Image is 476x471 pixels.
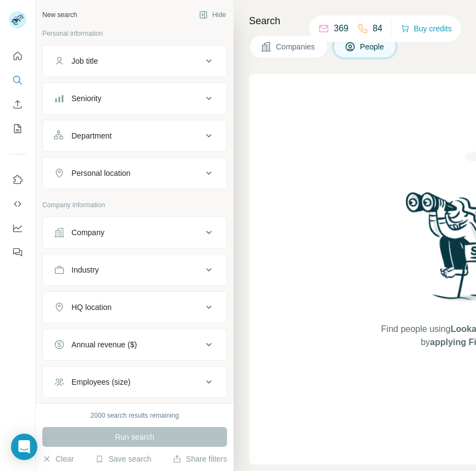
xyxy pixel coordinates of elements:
span: People [360,41,385,52]
button: Quick start [9,46,26,66]
button: Personal location [43,160,226,186]
div: HQ location [71,302,112,313]
button: Save search [95,453,151,464]
div: Open Intercom Messenger [11,434,37,460]
button: Annual revenue ($) [43,331,226,358]
button: Use Surfe on LinkedIn [9,170,26,190]
p: Personal information [42,29,227,38]
button: My lists [9,119,26,138]
div: Seniority [71,93,101,104]
button: Employees (size) [43,369,226,395]
button: Industry [43,257,226,283]
div: Personal location [71,168,130,179]
button: Company [43,219,226,246]
div: Industry [71,264,99,275]
h4: Search [249,13,463,29]
div: Job title [71,56,98,67]
button: Feedback [9,242,26,262]
button: Department [43,123,226,149]
span: Companies [276,41,316,52]
img: Avatar [9,11,26,29]
div: Annual revenue ($) [71,339,137,350]
button: Buy credits [401,21,452,36]
div: Company [71,227,104,238]
button: Hide [191,7,234,23]
button: HQ location [43,294,226,320]
button: Share filters [173,453,227,464]
button: Seniority [43,85,226,112]
p: 369 [334,22,348,35]
button: Clear [42,453,74,464]
p: Company information [42,200,227,210]
p: 84 [373,22,383,35]
button: Search [9,70,26,90]
button: Dashboard [9,218,26,238]
div: Employees (size) [71,376,130,387]
div: 2000 search results remaining [91,411,179,420]
button: Job title [43,48,226,74]
button: Enrich CSV [9,95,26,114]
div: Department [71,130,112,141]
button: Use Surfe API [9,194,26,214]
div: New search [42,10,77,20]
